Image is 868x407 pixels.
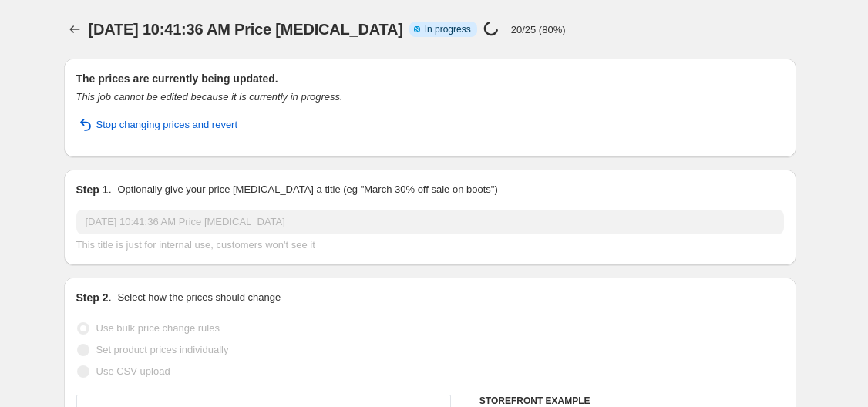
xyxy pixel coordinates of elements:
span: Stop changing prices and revert [96,117,238,133]
h6: STOREFRONT EXAMPLE [479,395,784,407]
span: In progress [425,23,471,35]
span: This title is just for internal use, customers won't see it [76,239,315,251]
p: 20/25 (80%) [511,24,566,35]
p: Optionally give your price [MEDICAL_DATA] a title (eg "March 30% off sale on boots") [117,182,497,197]
h2: Step 2. [76,290,112,305]
span: Use CSV upload [96,365,170,377]
input: 30% off holiday sale [76,210,784,234]
button: Price change jobs [64,18,86,40]
span: Set product prices individually [96,344,229,355]
i: This job cannot be edited because it is currently in progress. [76,91,343,103]
h2: Step 1. [76,182,112,197]
h2: The prices are currently being updated. [76,71,784,86]
button: Stop changing prices and revert [67,113,247,137]
span: [DATE] 10:41:36 AM Price [MEDICAL_DATA] [89,21,403,38]
p: Select how the prices should change [117,290,281,305]
span: Use bulk price change rules [96,322,220,334]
